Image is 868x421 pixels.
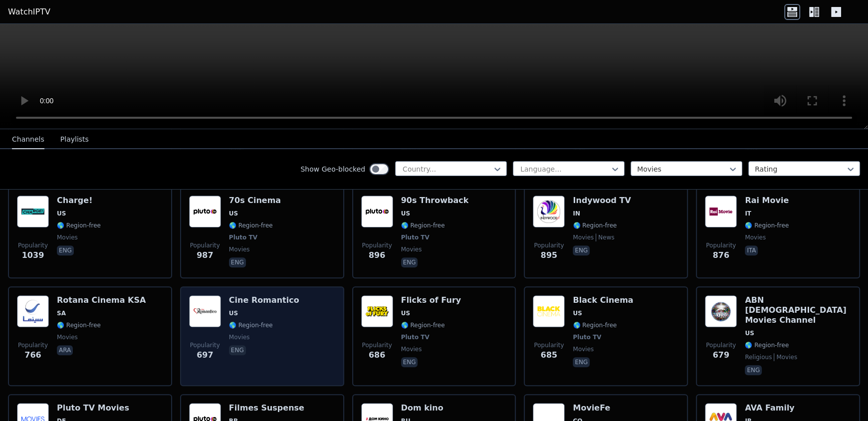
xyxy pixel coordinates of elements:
[573,196,631,206] h6: Indywood TV
[596,233,614,241] span: news
[774,353,797,361] span: movies
[190,241,220,249] span: Popularity
[534,341,564,349] span: Popularity
[229,221,273,229] span: 🌎 Region-free
[745,329,754,337] span: US
[745,196,789,206] h6: Rai Movie
[401,321,445,329] span: 🌎 Region-free
[401,257,418,267] p: eng
[57,221,101,229] span: 🌎 Region-free
[189,196,221,227] img: 70s Cinema
[745,221,789,229] span: 🌎 Region-free
[573,233,594,241] span: movies
[745,353,772,361] span: religious
[18,241,48,249] span: Popularity
[57,309,66,317] span: SA
[401,233,430,241] span: Pluto TV
[57,233,78,241] span: movies
[57,345,73,355] p: ara
[573,357,590,367] p: eng
[57,245,74,255] p: eng
[189,295,221,327] img: Cine Romantico
[573,403,617,413] h6: MovieFe
[401,210,410,217] span: US
[197,349,213,361] span: 697
[57,321,101,329] span: 🌎 Region-free
[401,245,422,253] span: movies
[573,221,617,229] span: 🌎 Region-free
[229,295,299,305] h6: Cine Romantico
[533,196,565,227] img: Indywood TV
[573,321,617,329] span: 🌎 Region-free
[401,403,445,413] h6: Dom kino
[745,403,794,413] h6: AVA Family
[573,210,580,217] span: IN
[705,295,737,327] img: ABN Bible Movies Channel
[745,245,758,255] p: ita
[197,249,213,261] span: 987
[745,365,762,375] p: eng
[361,295,393,327] img: Flicks of Fury
[300,164,365,174] label: Show Geo-blocked
[745,341,789,349] span: 🌎 Region-free
[17,196,49,227] img: Charge!
[18,341,48,349] span: Popularity
[57,333,78,341] span: movies
[573,245,590,255] p: eng
[22,249,44,261] span: 1039
[362,341,392,349] span: Popularity
[362,241,392,249] span: Popularity
[229,233,257,241] span: Pluto TV
[57,403,129,413] h6: Pluto TV Movies
[745,233,766,241] span: movies
[401,333,430,341] span: Pluto TV
[60,130,89,149] button: Playlists
[745,295,851,325] h6: ABN [DEMOGRAPHIC_DATA] Movies Channel
[229,309,238,317] span: US
[712,249,729,261] span: 876
[573,295,633,305] h6: Black Cinema
[57,196,101,206] h6: Charge!
[8,6,50,18] a: WatchIPTV
[401,295,461,305] h6: Flicks of Fury
[706,241,736,249] span: Popularity
[12,130,44,149] button: Channels
[229,333,250,341] span: movies
[229,321,273,329] span: 🌎 Region-free
[541,249,557,261] span: 895
[573,345,594,353] span: movies
[533,295,565,327] img: Black Cinema
[229,245,250,253] span: movies
[712,349,729,361] span: 679
[705,196,737,227] img: Rai Movie
[229,196,281,206] h6: 70s Cinema
[361,196,393,227] img: 90s Throwback
[369,249,385,261] span: 896
[401,196,469,206] h6: 90s Throwback
[401,221,445,229] span: 🌎 Region-free
[229,403,304,413] h6: Filmes Suspense
[745,210,751,217] span: IT
[573,333,601,341] span: Pluto TV
[190,341,220,349] span: Popularity
[24,349,41,361] span: 766
[401,345,422,353] span: movies
[706,341,736,349] span: Popularity
[57,295,146,305] h6: Rotana Cinema KSA
[229,257,246,267] p: eng
[369,349,385,361] span: 686
[17,295,49,327] img: Rotana Cinema KSA
[401,309,410,317] span: US
[534,241,564,249] span: Popularity
[573,309,582,317] span: US
[229,210,238,217] span: US
[57,210,66,217] span: US
[541,349,557,361] span: 685
[229,345,246,355] p: eng
[401,357,418,367] p: eng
